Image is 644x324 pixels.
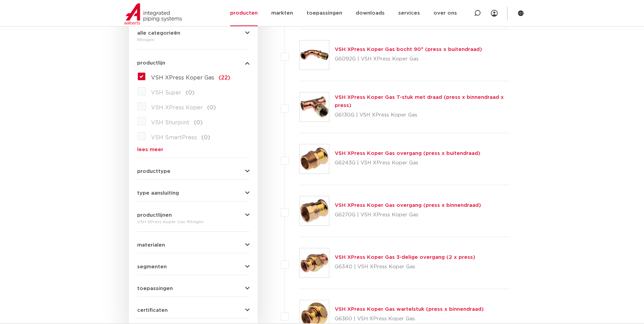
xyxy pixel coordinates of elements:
a: lees meer [137,147,250,152]
a: VSH XPress Koper Gas T-stuk met draad (press x binnendraad x press) [335,95,504,108]
span: (22) [219,75,230,80]
img: Thumbnail for VSH XPress Koper Gas overgang (press x binnendraad) [300,196,329,226]
p: G6340 | VSH XPress Koper Gas [335,262,475,272]
a: VSH XPress Koper Gas wartelstuk (press x binnendraad) [335,307,484,312]
div: fittingen [137,36,250,44]
span: (0) [201,135,210,140]
span: producttype [137,169,170,174]
button: certificaten [137,308,250,313]
p: G6270G | VSH XPress Koper Gas [335,210,481,220]
a: VSH XPress Koper Gas overgang (press x buitendraad) [335,151,480,156]
span: (0) [207,105,216,110]
span: toepassingen [137,286,173,291]
button: producttype [137,169,250,174]
img: Thumbnail for VSH XPress Koper Gas 3-delige overgang (2 x press) [300,248,329,277]
span: materialen [137,242,165,248]
img: Thumbnail for VSH XPress Koper Gas overgang (press x buitendraad) [300,144,329,174]
button: segmenten [137,264,250,269]
button: productlijn [137,60,250,66]
a: VSH XPress Koper Gas overgang (press x binnendraad) [335,203,481,208]
span: VSH SmartPress [151,135,197,140]
p: G6130G | VSH XPress Koper Gas [335,110,510,121]
span: VSH Super [151,90,181,95]
span: VSH XPress Koper Gas [151,75,214,80]
span: (0) [194,120,203,125]
p: G6092G | VSH XPress Koper Gas [335,54,482,65]
button: productlijnen [137,213,250,218]
button: type aansluiting [137,191,250,196]
a: VSH XPress Koper Gas bocht 90° (press x buitendraad) [335,47,482,52]
img: Thumbnail for VSH XPress Koper Gas T-stuk met draad (press x binnendraad x press) [300,92,329,122]
span: certificaten [137,308,168,313]
img: Thumbnail for VSH XPress Koper Gas bocht 90° (press x buitendraad) [300,40,329,70]
div: VSH XPress Koper Gas fittingen [137,218,250,226]
span: VSH XPress Koper [151,105,203,110]
span: productlijnen [137,213,172,218]
p: G6243G | VSH XPress Koper Gas [335,158,480,168]
span: segmenten [137,264,167,269]
button: alle categorieën [137,31,250,36]
button: materialen [137,242,250,248]
span: VSH Shurjoint [151,120,189,125]
span: type aansluiting [137,191,179,196]
button: toepassingen [137,286,250,291]
span: productlijn [137,60,165,66]
span: (0) [186,90,195,95]
a: VSH XPress Koper Gas 3-delige overgang (2 x press) [335,255,475,260]
span: alle categorieën [137,31,180,36]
